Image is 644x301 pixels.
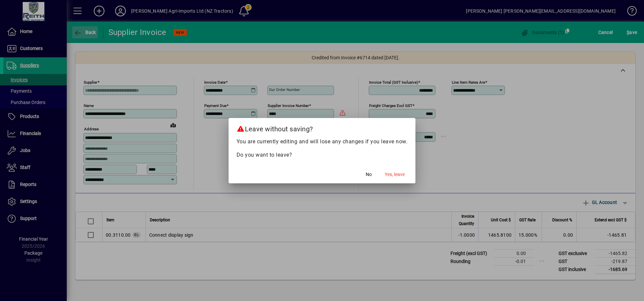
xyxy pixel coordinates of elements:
span: No [366,171,372,178]
button: Yes, leave [382,169,407,181]
span: Yes, leave [385,171,405,178]
p: Do you want to leave? [237,151,408,159]
p: You are currently editing and will lose any changes if you leave now. [237,138,408,146]
button: No [358,169,379,181]
h2: Leave without saving? [229,118,416,137]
